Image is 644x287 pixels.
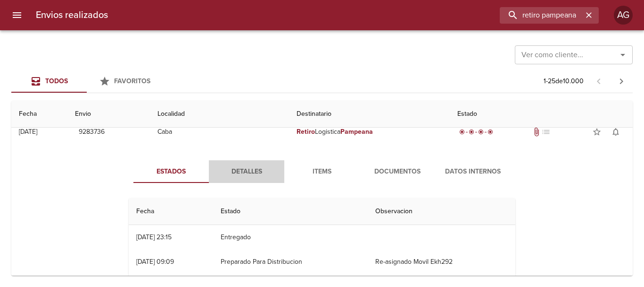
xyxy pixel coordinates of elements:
span: Todos [45,77,68,85]
span: Tiene documentos adjuntos [532,127,541,137]
div: Tabs Envios [11,70,162,93]
th: Estado [450,101,633,128]
td: Preparado Para Distribucion [213,250,368,274]
td: Caba [150,115,289,149]
th: Fecha [129,198,213,225]
button: menu [6,4,28,26]
em: Retiro [297,128,315,136]
span: Pagina siguiente [610,70,633,93]
h6: Envios realizados [36,8,108,23]
th: Localidad [150,101,289,128]
div: Abrir información de usuario [614,6,633,25]
span: No tiene pedido asociado [541,127,551,137]
th: Envio [67,101,150,128]
div: [DATE] 09:09 [136,258,174,266]
div: AG [614,6,633,25]
div: [DATE] [19,128,37,136]
span: 9283736 [79,126,105,138]
span: Detalles [215,166,279,178]
td: Entregado [213,225,368,250]
span: Favoritos [114,77,150,85]
span: radio_button_checked [459,129,465,135]
th: Destinatario [289,101,450,128]
th: Observacion [368,198,515,225]
th: Fecha [11,101,67,128]
input: buscar [500,7,583,24]
button: Agregar a favoritos [587,122,606,141]
button: 9283736 [75,123,108,141]
th: Estado [213,198,368,225]
span: Datos Internos [441,166,505,178]
span: notifications_none [611,127,620,137]
td: Logistica [289,115,450,149]
div: Entregado [457,127,495,137]
span: radio_button_checked [469,129,474,135]
span: Items [290,166,354,178]
p: 1 - 25 de 10.000 [544,77,584,86]
span: radio_button_checked [487,129,493,135]
span: Pagina anterior [587,76,610,86]
span: Documentos [365,166,429,178]
button: Abrir [616,48,629,61]
span: star_border [592,127,602,137]
td: Re-asignado Movil Ekh292 [368,250,515,274]
span: radio_button_checked [478,129,484,135]
div: Tabs detalle de guia [133,160,511,183]
span: Estados [139,166,203,178]
button: Activar notificaciones [606,122,625,141]
em: Pampeana [340,128,373,136]
div: [DATE] 23:15 [136,233,172,241]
